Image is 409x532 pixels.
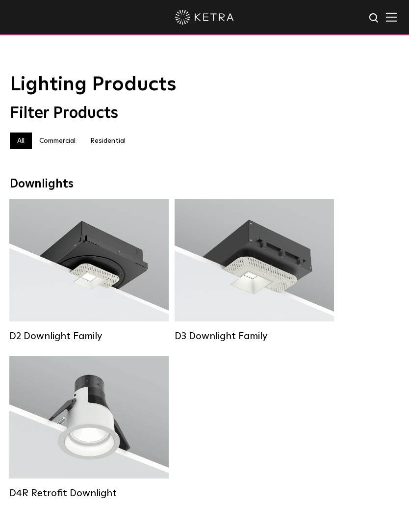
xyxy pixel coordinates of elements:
div: D3 Downlight Family [175,330,334,342]
div: Downlights [10,177,399,191]
div: D4R Retrofit Downlight [9,487,169,499]
img: ketra-logo-2019-white [175,10,234,25]
a: D2 Downlight Family Lumen Output:1200Colors:White / Black / Gloss Black / Silver / Bronze / Silve... [9,199,169,341]
div: Filter Products [10,104,399,123]
img: search icon [368,12,381,25]
a: D4R Retrofit Downlight Lumen Output:800Colors:White / BlackBeam Angles:15° / 25° / 40° / 60°Watta... [9,356,169,498]
label: All [10,133,32,149]
span: Lighting Products [10,75,176,94]
img: Hamburger%20Nav.svg [386,12,397,22]
a: D3 Downlight Family Lumen Output:700 / 900 / 1100Colors:White / Black / Silver / Bronze / Paintab... [175,199,334,341]
label: Residential [83,133,133,149]
label: Commercial [32,133,83,149]
div: D2 Downlight Family [9,330,169,342]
